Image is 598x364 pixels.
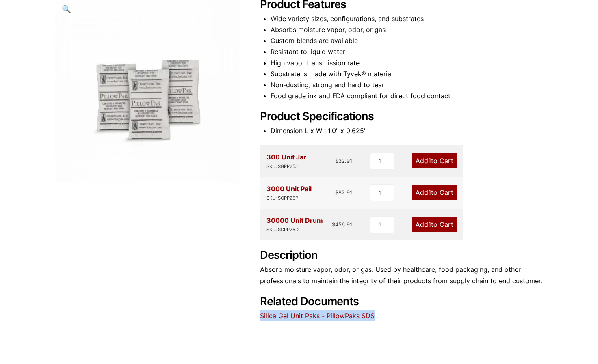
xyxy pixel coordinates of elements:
[260,264,543,286] p: Absorb moisture vapor, odor, or gas. Used by healthcare, food packaging, and other professionals ...
[260,312,375,320] a: Silica Gel Unit Paks - PillowPaks SDS
[260,110,543,123] h2: Product Specifications
[335,189,338,196] span: $
[266,215,323,234] div: 30000 Unit Drum
[271,80,543,90] li: Non-dusting, strong and hard to tear
[271,24,543,35] li: Absorbs moisture vapor, odor, or gas
[335,189,352,196] bdi: 82.91
[266,163,306,170] div: SKU: SGPP25J
[428,220,431,228] span: 1
[412,217,457,232] a: Add1to Cart
[335,157,338,164] span: $
[332,221,352,228] bdi: 456.91
[335,157,352,164] bdi: 32.91
[271,58,543,69] li: High vapor transmission rate
[266,226,323,234] div: SKU: SGPP25D
[260,249,543,262] h2: Description
[412,153,457,168] a: Add1to Cart
[62,4,71,13] span: 🔍
[428,188,431,196] span: 1
[271,90,543,101] li: Food grade ink and FDA compliant for direct food contact
[266,183,312,202] div: 3000 Unit Pail
[332,221,335,228] span: $
[271,125,543,136] li: Dimension L x W : 1.0" x 0.625"
[428,157,431,165] span: 1
[271,35,543,46] li: Custom blends are available
[412,185,457,200] a: Add1to Cart
[271,13,543,24] li: Wide variety sizes, configurations, and substrates
[266,194,312,202] div: SKU: SGPP25P
[271,46,543,57] li: Resistant to liquid water
[271,69,543,80] li: Substrate is made with Tyvek® material
[266,152,306,170] div: 300 Unit Jar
